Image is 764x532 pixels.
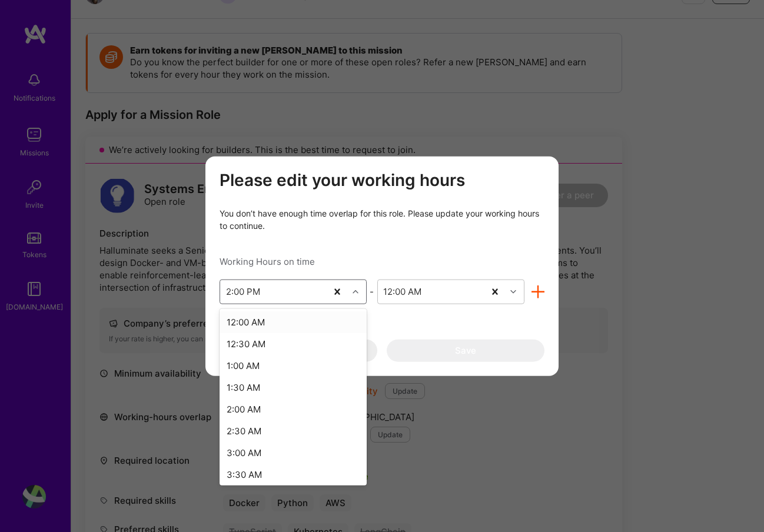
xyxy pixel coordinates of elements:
[220,463,367,485] div: 3:30 AM
[226,285,260,298] div: 2:00 PM
[220,441,367,463] div: 3:00 AM
[220,398,367,420] div: 2:00 AM
[220,207,544,231] div: You don’t have enough time overlap for this role. Please update your working hours to continue.
[220,311,367,332] div: 12:00 AM
[220,354,367,376] div: 1:00 AM
[387,339,544,361] button: Save
[383,285,421,298] div: 12:00 AM
[220,255,544,267] div: Working Hours on time
[367,285,377,298] div: -
[205,157,559,376] div: modal
[510,288,516,294] i: icon Chevron
[220,332,367,354] div: 12:30 AM
[220,420,367,441] div: 2:30 AM
[220,376,367,398] div: 1:30 AM
[353,288,358,294] i: icon Chevron
[220,171,544,191] h3: Please edit your working hours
